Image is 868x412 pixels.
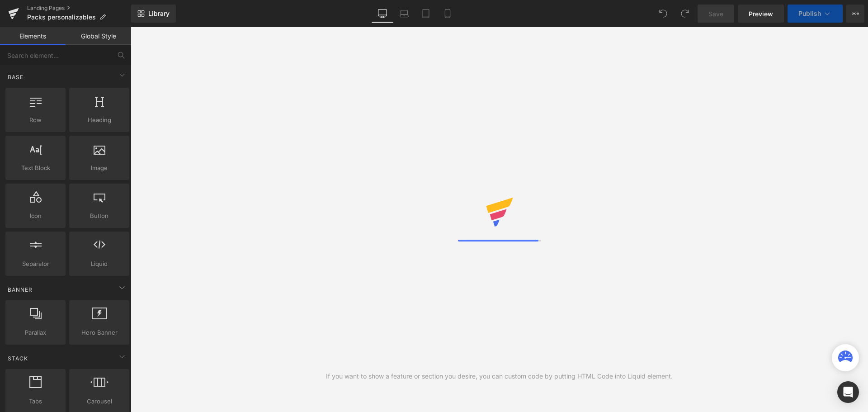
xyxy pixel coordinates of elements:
a: Mobile [437,5,458,23]
div: If you want to show a feature or section you desire, you can custom code by putting HTML Code int... [326,371,673,381]
span: Save [708,9,723,19]
span: Publish [798,10,821,17]
button: Redo [676,5,694,23]
a: Global Style [66,27,131,45]
span: Liquid [72,259,127,269]
span: Parallax [8,328,63,337]
span: Text Block [8,163,63,173]
a: Tablet [415,5,437,23]
span: Packs personalizables [27,14,96,21]
a: Landing Pages [27,5,131,12]
span: Library [148,9,170,18]
button: Publish [788,5,843,23]
span: Hero Banner [72,328,127,337]
span: Icon [8,211,63,221]
a: Preview [738,5,784,23]
a: Desktop [372,5,393,23]
span: Preview [749,9,773,19]
span: Row [8,115,63,125]
button: More [846,5,864,23]
span: Heading [72,115,127,125]
span: Carousel [72,397,127,406]
span: Stack [7,354,29,363]
span: Image [72,163,127,173]
button: Undo [654,5,672,23]
span: Button [72,211,127,221]
a: Laptop [393,5,415,23]
div: Open Intercom Messenger [837,381,859,403]
span: Separator [8,259,63,269]
span: Tabs [8,397,63,406]
a: New Library [131,5,176,23]
span: Base [7,73,24,81]
span: Banner [7,285,33,294]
